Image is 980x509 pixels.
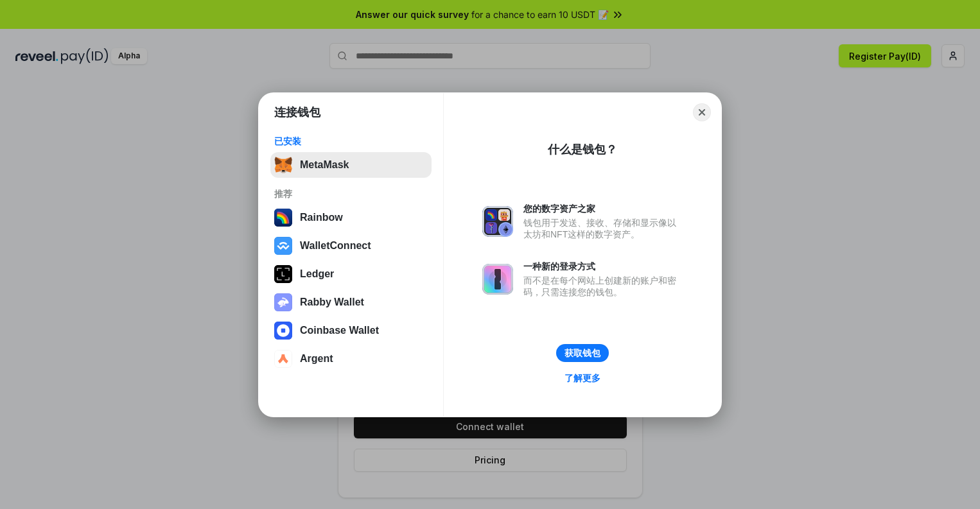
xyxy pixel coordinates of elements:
div: 什么是钱包？ [548,142,617,157]
div: 您的数字资产之家 [523,203,683,214]
img: svg+xml,%3Csvg%20width%3D%2228%22%20height%3D%2228%22%20viewBox%3D%220%200%2028%2028%22%20fill%3D... [274,350,292,368]
button: Rabby Wallet [270,289,432,315]
div: 而不是在每个网站上创建新的账户和密码，只需连接您的钱包。 [523,275,683,298]
button: Coinbase Wallet [270,318,432,343]
img: svg+xml,%3Csvg%20xmlns%3D%22http%3A%2F%2Fwww.w3.org%2F2000%2Fsvg%22%20width%3D%2228%22%20height%3... [274,265,292,283]
img: svg+xml,%3Csvg%20xmlns%3D%22http%3A%2F%2Fwww.w3.org%2F2000%2Fsvg%22%20fill%3D%22none%22%20viewBox... [482,264,513,295]
a: 了解更多 [557,370,608,386]
div: 钱包用于发送、接收、存储和显示像以太坊和NFT这样的数字资产。 [523,217,683,240]
button: Argent [270,346,432,372]
img: svg+xml,%3Csvg%20width%3D%2228%22%20height%3D%2228%22%20viewBox%3D%220%200%2028%2028%22%20fill%3D... [274,322,292,340]
div: Coinbase Wallet [300,325,379,336]
img: svg+xml,%3Csvg%20fill%3D%22none%22%20height%3D%2233%22%20viewBox%3D%220%200%2035%2033%22%20width%... [274,156,292,174]
div: Rainbow [300,212,343,223]
button: Ledger [270,261,432,287]
img: svg+xml,%3Csvg%20width%3D%2228%22%20height%3D%2228%22%20viewBox%3D%220%200%2028%2028%22%20fill%3D... [274,237,292,255]
button: Rainbow [270,205,432,230]
div: Rabby Wallet [300,297,364,308]
div: WalletConnect [300,240,371,252]
button: WalletConnect [270,233,432,259]
div: 获取钱包 [564,347,600,359]
button: 获取钱包 [556,344,609,362]
button: MetaMask [270,152,432,178]
button: Close [693,103,711,121]
div: 了解更多 [564,372,600,384]
h1: 连接钱包 [274,105,320,120]
div: MetaMask [300,159,349,171]
div: Ledger [300,268,334,280]
img: svg+xml,%3Csvg%20xmlns%3D%22http%3A%2F%2Fwww.w3.org%2F2000%2Fsvg%22%20fill%3D%22none%22%20viewBox... [482,206,513,237]
img: svg+xml,%3Csvg%20width%3D%22120%22%20height%3D%22120%22%20viewBox%3D%220%200%20120%20120%22%20fil... [274,209,292,227]
div: 一种新的登录方式 [523,261,683,272]
div: 推荐 [274,188,428,200]
div: Argent [300,353,333,365]
img: svg+xml,%3Csvg%20xmlns%3D%22http%3A%2F%2Fwww.w3.org%2F2000%2Fsvg%22%20fill%3D%22none%22%20viewBox... [274,293,292,311]
div: 已安装 [274,135,428,147]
